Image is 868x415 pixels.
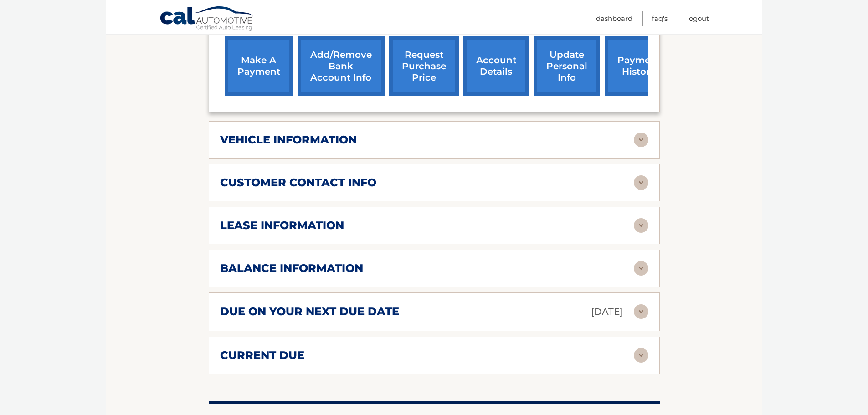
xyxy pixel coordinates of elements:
[634,304,648,319] img: accordion-rest.svg
[220,176,376,190] h2: customer contact info
[605,36,673,96] a: payment history
[389,36,459,96] a: request purchase price
[634,218,648,233] img: accordion-rest.svg
[220,261,363,275] h2: balance information
[298,36,385,96] a: Add/Remove bank account info
[591,304,623,320] p: [DATE]
[463,36,529,96] a: account details
[687,11,709,26] a: Logout
[220,133,357,147] h2: vehicle information
[159,6,255,32] a: Cal Automotive
[634,261,648,276] img: accordion-rest.svg
[220,348,304,362] h2: current due
[534,36,600,96] a: update personal info
[220,219,344,232] h2: lease information
[634,133,648,147] img: accordion-rest.svg
[220,305,399,318] h2: due on your next due date
[634,175,648,190] img: accordion-rest.svg
[652,11,668,26] a: FAQ's
[596,11,632,26] a: Dashboard
[225,36,293,96] a: make a payment
[634,348,648,363] img: accordion-rest.svg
